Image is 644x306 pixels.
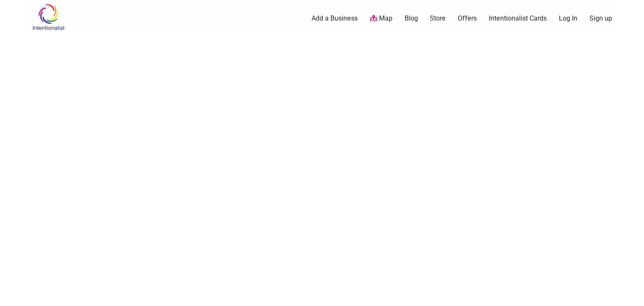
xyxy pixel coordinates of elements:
[430,14,446,23] a: Store
[29,3,68,31] img: Intentionalist
[312,14,358,23] a: Add a Business
[489,14,547,23] a: Intentionalist Cards
[370,14,392,23] a: Map
[405,14,418,23] a: Blog
[458,14,477,23] a: Offers
[559,14,577,23] a: Log In
[589,14,612,23] a: Sign up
